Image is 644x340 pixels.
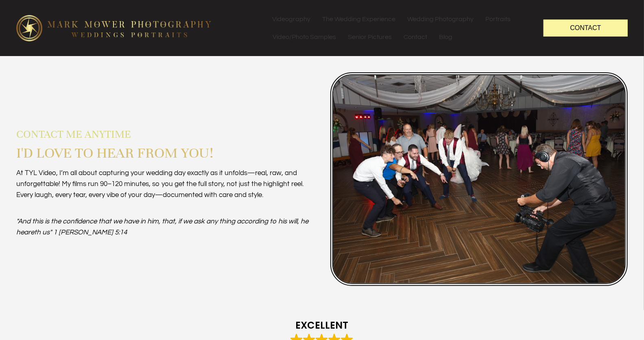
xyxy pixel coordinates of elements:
a: Wedding Photography [402,10,479,28]
span: Contact me anytime [16,126,131,142]
a: Senior Pictures [342,28,397,46]
a: Video/Photo Samples [267,28,342,46]
a: Videography [266,10,316,28]
p: At TYL Video, I’m all about capturing your wedding day exactly as it unfolds—real, raw, and unfor... [16,168,314,201]
em: "And this is the confidence that we have in him, that, if we ask any thing according to his will,... [16,218,308,236]
a: Contact [544,19,628,36]
a: Contact [398,28,433,46]
strong: EXCELLENT [16,318,628,332]
span: I'd love to hear from you! [16,142,213,164]
a: Portraits [480,10,516,28]
a: Blog [433,28,458,46]
img: logo-edit1 [16,15,212,41]
img: Mark Mower [330,72,628,286]
nav: Menu [266,10,527,46]
span: Contact [570,24,601,31]
a: The Wedding Experience [317,10,401,28]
